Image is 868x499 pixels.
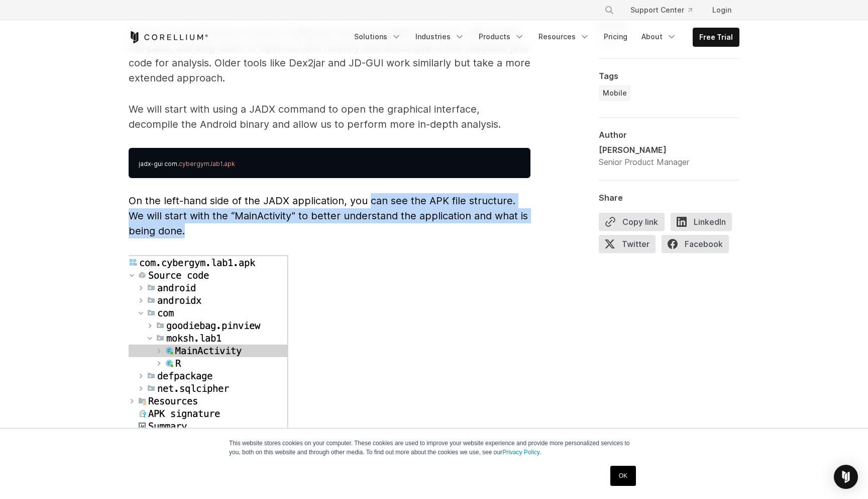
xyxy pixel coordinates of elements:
[129,31,208,43] a: Corellium Home
[600,1,618,19] button: Search
[473,28,530,46] a: Products
[599,235,656,253] span: Twitter
[599,213,665,231] button: Copy link
[693,28,739,46] a: Free Trial
[532,28,596,46] a: Resources
[662,235,729,253] span: Facebook
[139,160,177,168] span: jadx-gui com
[834,465,858,489] div: Open Intercom Messenger
[622,1,700,19] a: Support Center
[671,213,738,235] a: LinkedIn
[502,449,541,456] a: Privacy Policy.
[177,160,235,168] span: .cybergym.lab1.apk
[598,28,633,46] a: Pricing
[662,235,735,257] a: Facebook
[704,1,739,19] a: Login
[599,71,739,81] div: Tags
[599,130,739,140] div: Author
[409,28,471,46] a: Industries
[671,213,732,231] span: LinkedIn
[610,466,636,486] a: OK
[599,85,631,101] a: Mobile
[599,193,739,203] div: Share
[603,88,627,98] span: Mobile
[348,28,407,46] a: Solutions
[129,25,530,86] p: Above, we mentioned a couple of different reverse engineering tools. JADX leads the pack, allowin...
[599,144,689,156] div: [PERSON_NAME]
[129,102,530,132] p: We will start with using a JADX command to open the graphical interface, decompile the Android bi...
[229,439,639,457] p: This website stores cookies on your computer. These cookies are used to improve your website expe...
[599,235,662,257] a: Twitter
[599,156,689,168] div: Senior Product Manager
[348,28,739,47] div: Navigation Menu
[592,1,739,19] div: Navigation Menu
[129,195,528,237] span: On the left-hand side of the JADX application, you can see the APK file structure. We will start ...
[635,28,683,46] a: About
[129,255,289,451] img: Screenshot from the JADX application; showcasing the APK file structure and the “MainActivity" tab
